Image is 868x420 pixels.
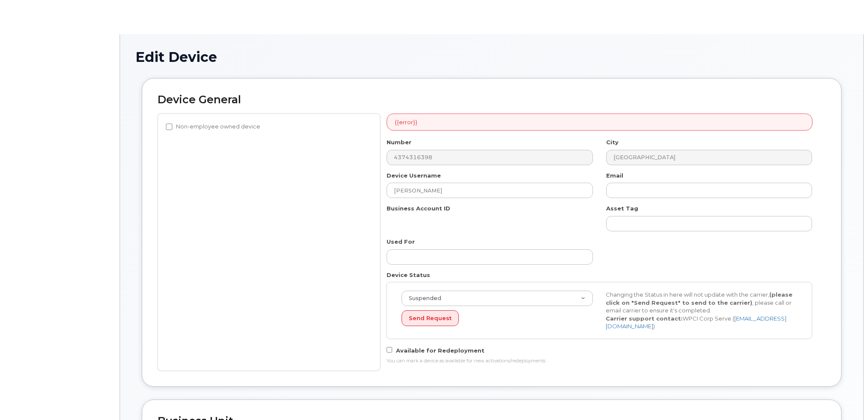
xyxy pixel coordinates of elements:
[166,123,173,130] input: Non-employee owned device
[387,114,812,131] div: {{error}}
[606,315,683,322] strong: Carrier support contact:
[387,271,430,279] label: Device Status
[387,238,415,246] label: Used For
[387,204,450,213] label: Business Account ID
[387,172,441,180] label: Device Username
[158,94,826,106] h2: Device General
[599,291,803,330] div: Changing the Status in here will not update with the carrier, , please call or email carrier to e...
[387,358,812,365] div: You can mark a device as available for new activations/redeployments
[606,291,792,306] strong: (please click on "Send Request" to send to the carrier)
[606,138,619,146] label: City
[606,315,786,330] a: [EMAIL_ADDRESS][DOMAIN_NAME]
[166,122,260,132] label: Non-employee owned device
[396,347,484,354] span: Available for Redeployment
[402,310,459,326] button: Send Request
[387,138,411,146] label: Number
[135,50,848,64] h1: Edit Device
[606,172,623,180] label: Email
[387,347,392,353] input: Available for Redeployment
[606,204,638,213] label: Asset Tag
